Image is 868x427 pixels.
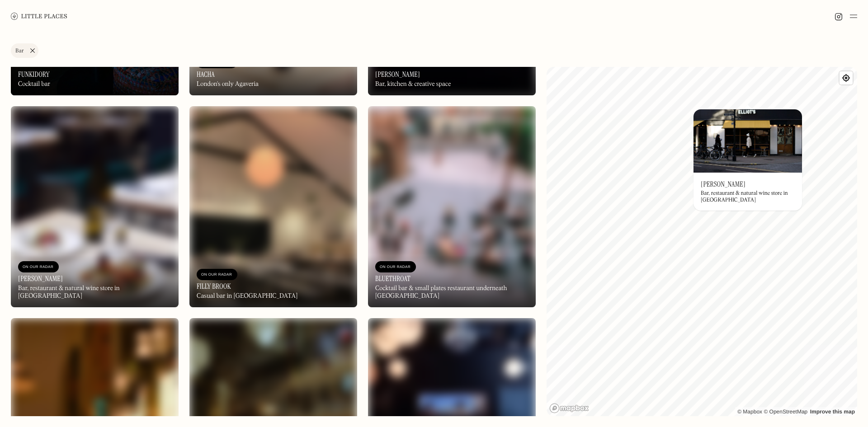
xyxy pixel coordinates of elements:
[197,282,231,291] h3: Filly Brook
[380,263,411,272] div: On Our Radar
[18,274,63,283] h3: [PERSON_NAME]
[547,67,857,416] canvas: Map
[693,109,802,211] a: Elliot'sElliot's[PERSON_NAME]Bar, restaurant & natural wine store in [GEOGRAPHIC_DATA]
[701,180,745,188] h3: [PERSON_NAME]
[810,408,855,415] a: Improve this map
[375,80,451,88] div: Bar, kitchen & creative space
[368,106,536,307] img: Bluethroat
[201,270,233,279] div: On Our Radar
[11,43,38,58] a: Bar
[737,408,762,415] a: Mapbox
[375,274,410,283] h3: Bluethroat
[15,48,24,54] div: Bar
[764,408,807,415] a: OpenStreetMap
[693,109,802,173] img: Elliot's
[375,70,420,79] h3: [PERSON_NAME]
[840,71,853,84] button: Find my location
[197,80,259,88] div: London's only Agaveria
[375,285,528,300] div: Cocktail bar & small plates restaurant underneath [GEOGRAPHIC_DATA]
[23,263,54,272] div: On Our Radar
[11,106,179,307] img: Elliot's
[549,403,589,413] a: Mapbox homepage
[18,70,50,79] h3: Funkidory
[701,190,795,203] div: Bar, restaurant & natural wine store in [GEOGRAPHIC_DATA]
[18,285,171,300] div: Bar, restaurant & natural wine store in [GEOGRAPHIC_DATA]
[368,106,536,307] a: BluethroatBluethroatOn Our RadarBluethroatCocktail bar & small plates restaurant underneath [GEOG...
[197,292,297,300] div: Casual bar in [GEOGRAPHIC_DATA]
[11,106,179,307] a: Elliot'sElliot'sOn Our Radar[PERSON_NAME]Bar, restaurant & natural wine store in [GEOGRAPHIC_DATA]
[189,106,357,307] a: Filly BrookFilly BrookOn Our RadarFilly BrookCasual bar in [GEOGRAPHIC_DATA]
[189,106,357,307] img: Filly Brook
[197,70,215,79] h3: Hacha
[18,80,50,88] div: Cocktail bar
